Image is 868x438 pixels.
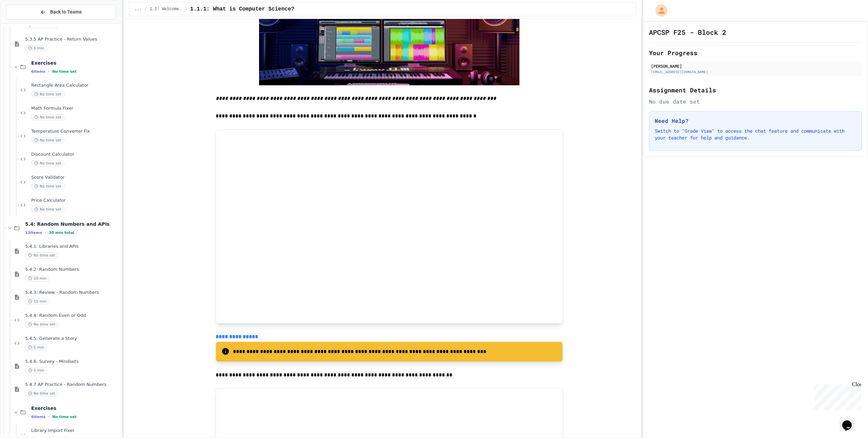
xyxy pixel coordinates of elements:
[25,321,58,328] span: No time set
[25,231,42,235] span: 13 items
[25,267,120,272] span: 5.4.2: Random Numbers
[25,390,58,397] span: No time set
[25,275,50,282] span: 10 min
[25,336,120,342] span: 5.4.5: Generate a Story
[31,415,45,419] span: 6 items
[25,45,47,51] span: 5 min
[31,137,64,144] span: No time set
[31,152,120,157] span: Discount Calculator
[25,344,47,351] span: 5 min
[31,106,120,111] span: Math Formula Fixer
[48,69,50,74] span: •
[50,8,82,16] span: Back to Teams
[48,414,50,419] span: •
[31,405,120,411] span: Exercises
[31,160,64,167] span: No time set
[25,313,120,319] span: 5.4.4: Random Even or Odd
[31,183,64,190] span: No time set
[52,69,77,74] span: No time set
[144,6,147,12] span: /
[812,381,861,410] iframe: chat widget
[25,359,120,365] span: 5.4.6: Survey - Mindsets
[31,60,120,66] span: Exercises
[31,206,64,213] span: No time set
[31,428,120,434] span: Library Import Fixer
[31,69,45,74] span: 6 items
[25,367,47,374] span: 5 min
[25,382,120,388] span: 5.4.7 AP Practice - Random Numbers
[840,411,861,431] iframe: chat widget
[655,117,856,125] h3: Need Help?
[45,230,46,235] span: •
[49,231,74,235] span: 30 min total
[31,175,120,180] span: Score Validator
[651,69,860,74] div: [EMAIL_ADDRESS][DOMAIN_NAME]
[25,290,120,295] span: 5.4.3: Review - Random Numbers
[649,97,862,106] div: No due date set
[649,27,726,37] h1: APCSP F25 - Block 2
[135,6,142,12] span: ...
[31,91,64,97] span: No time set
[150,6,182,12] span: 1.1: Welcome to Computer Science
[651,63,860,69] div: [PERSON_NAME]
[649,48,862,58] h2: Your Progress
[31,114,64,121] span: No time set
[3,3,47,43] div: Chat with us now!Close
[6,5,116,19] button: Back to Teams
[52,415,77,419] span: No time set
[25,298,50,305] span: 10 min
[655,128,856,141] p: Switch to "Grade View" to access the chat feature and communicate with your teacher for help and ...
[31,83,120,88] span: Rectangle Area Calculator
[25,244,120,249] span: 5.4.1: Libraries and APIs
[31,198,120,203] span: Price Calculator
[649,85,862,95] h2: Assignment Details
[648,3,669,18] div: My Account
[190,5,294,13] span: 1.1.1: What is Computer Science?
[31,129,120,134] span: Temperature Converter Fix
[25,221,120,227] span: 5.4: Random Numbers and APIs
[25,252,58,259] span: No time set
[25,37,120,42] span: 5.3.5 AP Practice - Return Values
[185,6,188,12] span: /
